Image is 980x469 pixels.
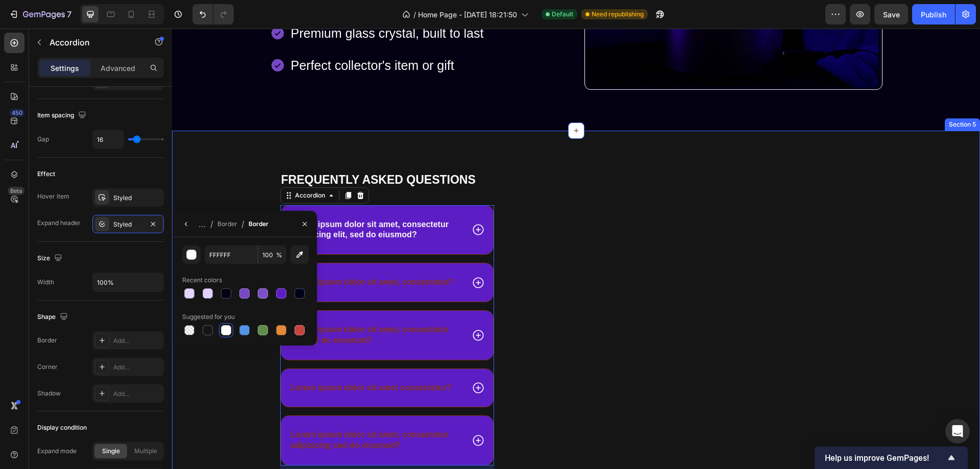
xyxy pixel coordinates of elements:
[37,252,64,265] div: Size
[113,389,161,399] div: Add...
[37,336,57,345] div: Border
[117,294,292,319] div: Rich Text Editor. Editing area: main
[67,8,71,20] p: 7
[217,219,237,229] div: Border
[37,192,69,201] div: Hover item
[912,4,955,24] button: Publish
[205,245,258,264] input: Eg: FFFFFF
[249,219,268,229] div: Border
[192,4,234,24] div: Undo/Redo
[825,452,958,464] button: Show survey - Help us improve GemPages!
[119,191,277,211] span: Lorem ipsum dolor sit amet, consectetur adipiscing elit, sed do eiusmod?
[117,189,292,214] div: Rich Text Editor. Editing area: main
[10,109,24,117] div: 450
[93,273,163,291] input: Auto
[121,162,155,171] div: Accordion
[117,247,283,261] div: Rich Text Editor. Editing area: main
[883,10,900,19] span: Save
[119,249,282,259] p: Lorem ipsum dolor sit amet, consectetur?
[119,26,357,48] p: Perfect collector's item or gift
[50,36,136,48] p: Accordion
[775,91,806,101] div: Section 5
[825,453,945,463] span: Help us improve GemPages!
[592,10,644,19] span: Need republishing
[113,220,143,229] div: Styled
[108,143,323,160] h2: Frequently asked questions
[552,10,573,19] span: Default
[241,218,244,230] span: /
[418,9,517,20] span: Home Page - [DATE] 18:21:50
[37,362,58,372] div: Corner
[37,278,54,287] div: Width
[172,29,980,469] iframe: Design area
[276,251,282,260] span: %
[37,447,77,456] div: Expand mode
[874,4,908,24] button: Save
[93,130,124,149] input: Auto
[4,4,76,24] button: 7
[134,447,157,456] span: Multiple
[37,169,55,179] div: Effect
[182,276,222,285] div: Recent colors
[113,336,161,345] div: Add...
[210,218,213,230] span: /
[37,423,87,432] div: Display condition
[37,135,49,144] div: Gap
[413,9,416,20] span: /
[37,389,61,398] div: Shadow
[37,310,70,324] div: Shape
[37,218,81,228] div: Expand header
[8,187,24,195] div: Beta
[119,296,290,317] p: Lorem ipsum dolor sit amet, consectetur elit sed do eiusmod?
[102,447,120,456] span: Single
[117,400,292,424] div: Rich Text Editor. Editing area: main
[113,193,161,203] div: Styled
[113,363,161,372] div: Add...
[945,419,970,443] div: Open Intercom Messenger
[51,63,79,73] p: Settings
[119,401,290,423] p: Lorem ipsum dolor sit amet, consectetur adipiscing sed do eiusmod?
[101,63,135,73] p: Advanced
[921,9,946,20] div: Publish
[119,354,280,365] p: Lorem ipsum dolor sit amet consectetur?
[182,312,235,322] div: Suggested for you
[117,353,281,366] div: Rich Text Editor. Editing area: main
[199,218,206,230] span: ...
[37,109,88,122] div: Item spacing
